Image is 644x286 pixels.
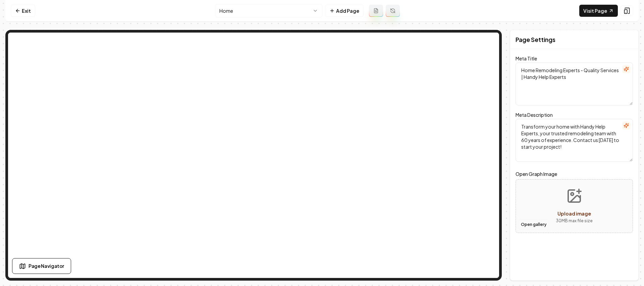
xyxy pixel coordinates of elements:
[516,112,553,118] label: Meta Description
[556,218,593,224] p: 30 MB max file size
[550,183,598,230] button: Upload image
[369,5,383,17] button: Add admin page prompt
[29,263,64,270] span: Page Navigator
[11,5,35,17] a: Exit
[516,35,555,44] h2: Page Settings
[516,170,633,178] label: Open Graph Image
[516,55,537,61] label: Meta Title
[386,5,400,17] button: Regenerate page
[557,210,591,217] span: Upload image
[579,5,618,17] a: Visit Page
[12,258,71,274] button: Page Navigator
[325,5,364,17] button: Add Page
[519,219,549,230] button: Open gallery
